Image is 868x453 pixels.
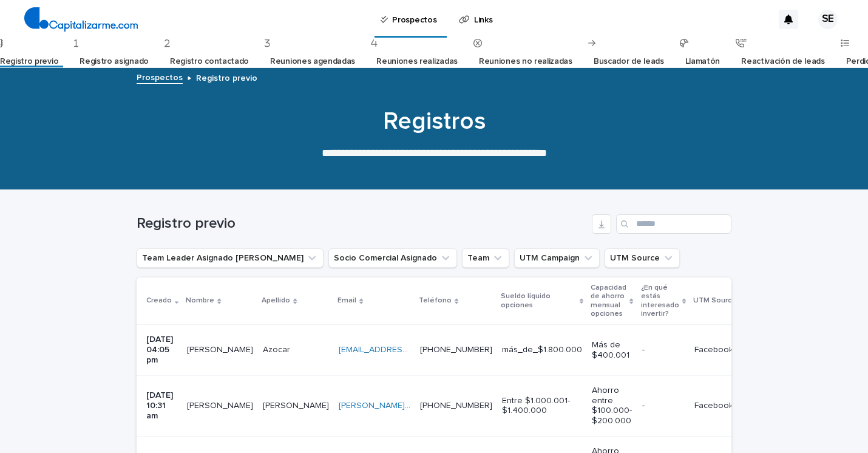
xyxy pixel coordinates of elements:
[502,396,582,417] p: Entre $1.000.001- $1.400.000
[642,401,685,411] p: -
[616,214,731,234] input: Search
[741,47,825,76] a: Reactivación de leads
[137,70,183,84] a: Prospectos
[339,346,542,354] a: [EMAIL_ADDRESS][PERSON_NAME][DOMAIN_NAME]
[80,47,149,76] a: Registro asignado
[339,401,542,410] a: [PERSON_NAME][EMAIL_ADDRESS][DOMAIN_NAME]
[137,248,324,268] button: Team Leader Asignado LLamados
[137,107,731,136] h1: Registros
[170,47,249,76] a: Registro contactado
[263,398,331,411] p: [PERSON_NAME]
[592,386,632,426] p: Ahorro entre $100.000- $200.000
[328,248,457,268] button: Socio Comercial Asignado
[146,335,177,365] p: [DATE] 04:05 pm
[186,294,214,307] p: Nombre
[376,47,458,76] a: Reuniones realizadas
[137,215,587,233] h1: Registro previo
[591,281,626,321] p: Capacidad de ahorro mensual opciones
[685,47,721,76] a: Llamatón
[419,294,452,307] p: Teléfono
[592,340,632,361] p: Más de $400.001
[594,47,664,76] a: Buscador de leads
[694,342,736,355] p: Facebook
[514,248,600,268] button: UTM Campaign
[262,294,290,307] p: Apellido
[187,398,256,411] p: [PERSON_NAME]
[693,294,736,307] p: UTM Source
[270,47,355,76] a: Reuniones agendadas
[24,7,138,32] img: 4arMvv9wSvmHTHbXwTim
[146,390,177,421] p: [DATE] 10:31 am
[605,248,680,268] button: UTM Source
[420,346,492,354] a: [PHONE_NUMBER]
[694,398,736,411] p: Facebook
[263,342,293,355] p: Azocar
[479,47,572,76] a: Reuniones no realizadas
[337,294,356,307] p: Email
[462,248,509,268] button: Team
[502,345,582,355] p: más_de_$1.800.000
[641,281,679,321] p: ¿En qué estás interesado invertir?
[642,345,685,355] p: -
[196,70,257,84] p: Registro previo
[501,290,577,312] p: Sueldo líquido opciones
[187,342,256,355] p: [PERSON_NAME]
[146,294,172,307] p: Creado
[420,401,492,410] a: [PHONE_NUMBER]
[818,10,838,29] div: SE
